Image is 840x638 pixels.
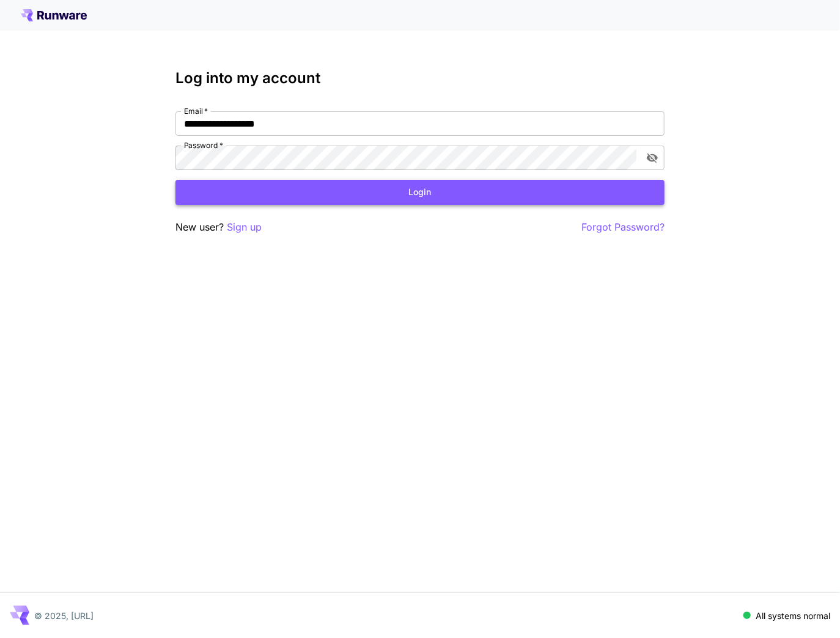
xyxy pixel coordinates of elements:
h3: Log into my account [175,70,665,87]
button: toggle password visibility [641,147,663,169]
button: Sign up [227,220,262,235]
p: New user? [175,220,262,235]
p: © 2025, [URL] [34,609,94,622]
label: Email [184,106,208,116]
button: Forgot Password? [581,220,665,235]
button: Login [175,180,665,205]
p: All systems normal [756,609,830,622]
label: Password [184,140,223,150]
